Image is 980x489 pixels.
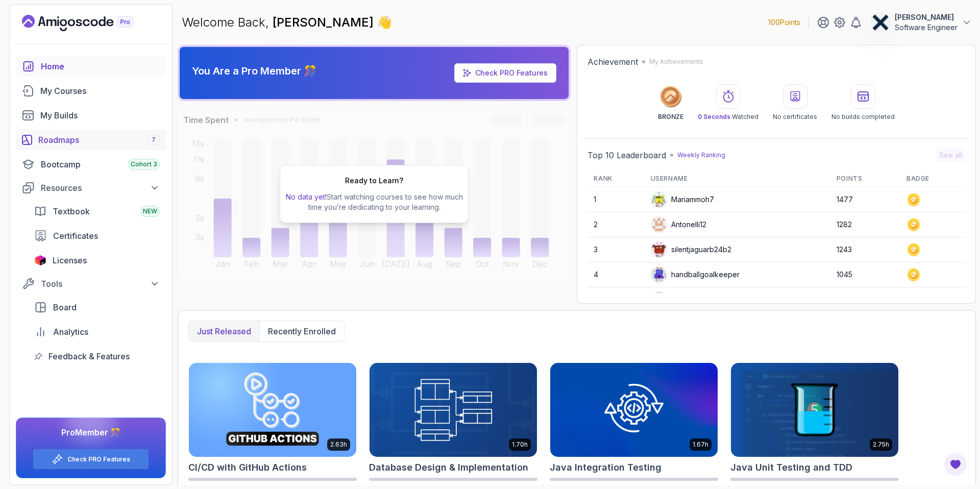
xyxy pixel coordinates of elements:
a: bootcamp [16,154,166,175]
a: home [16,56,166,77]
p: Weekly Ranking [677,151,725,159]
button: Recently enrolled [259,321,344,341]
div: Antonelli12 [651,216,706,233]
th: Rank [587,170,644,187]
td: 1477 [830,187,900,212]
td: 5 [587,287,644,312]
p: Software Engineer [895,22,958,33]
button: user profile image[PERSON_NAME]Software Engineer [870,12,972,33]
div: Home [41,60,160,72]
span: Feedback & Features [48,350,130,362]
p: Recently enrolled [268,325,336,337]
td: 1 [587,187,644,212]
div: Bootcamp [41,158,160,170]
span: 7 [152,136,156,144]
a: textbook [28,201,166,222]
p: No certificates [773,113,817,121]
div: Tools [41,278,160,290]
td: 1282 [830,212,900,237]
div: jvxdev [651,291,694,308]
a: board [28,297,166,317]
h2: Ready to Learn? [345,176,403,186]
td: 1243 [830,237,900,262]
p: You Are a Pro Member 🎊 [192,64,316,78]
span: Analytics [53,326,88,338]
span: Textbook [53,205,90,217]
p: 1.67h [693,441,708,449]
p: 1.70h [512,441,528,449]
span: Certificates [53,230,98,242]
span: Cohort 3 [131,160,157,168]
td: 2 [587,212,644,237]
td: 1045 [830,262,900,287]
div: Mariammoh7 [651,191,714,208]
a: builds [16,105,166,126]
p: Welcome Back, [182,14,392,31]
td: 3 [587,237,644,262]
div: My Courses [40,85,160,97]
th: Username [645,170,830,187]
button: Just released [189,321,259,341]
a: Check PRO Features [67,455,130,463]
span: 0 Seconds [698,113,730,120]
p: My Achievements [649,58,703,66]
p: BRONZE [658,113,683,121]
button: See all [936,148,965,162]
img: default monster avatar [651,292,667,307]
a: Landing page [22,15,157,31]
p: 100 Points [768,17,800,28]
span: Licenses [53,254,87,266]
p: Watched [698,113,758,121]
h2: Achievement [587,56,638,68]
img: default monster avatar [651,242,667,257]
a: Check PRO Features [475,68,548,77]
span: 👋 [375,12,396,34]
img: Database Design & Implementation card [370,363,537,457]
div: handballgoalkeeper [651,266,740,283]
span: Board [53,301,77,313]
th: Badge [900,170,965,187]
a: certificates [28,226,166,246]
img: Java Unit Testing and TDD card [731,363,898,457]
td: 467 [830,287,900,312]
div: silentjaguarb24b2 [651,241,731,258]
span: [PERSON_NAME] [273,15,377,30]
button: Check PRO Features [33,449,149,470]
a: Check PRO Features [454,63,556,83]
p: 2.63h [330,441,347,449]
a: courses [16,81,166,101]
p: No builds completed [831,113,895,121]
p: 2.75h [873,441,889,449]
button: Tools [16,275,166,293]
h2: Database Design & Implementation [369,460,528,475]
p: Just released [197,325,251,337]
img: user profile image [871,13,890,32]
p: [PERSON_NAME] [895,12,958,22]
span: NEW [143,207,157,215]
th: Points [830,170,900,187]
img: Java Integration Testing card [550,363,718,457]
img: default monster avatar [651,192,667,207]
h2: Java Integration Testing [550,460,661,475]
h2: CI/CD with GitHub Actions [188,460,307,475]
td: 4 [587,262,644,287]
h2: Top 10 Leaderboard [587,149,666,161]
span: No data yet! [286,192,327,201]
a: analytics [28,322,166,342]
h2: Java Unit Testing and TDD [730,460,852,475]
a: roadmaps [16,130,166,150]
img: user profile image [651,217,667,232]
a: licenses [28,250,166,271]
p: Start watching courses to see how much time you’re dedicating to your learning. [284,192,464,212]
img: default monster avatar [651,267,667,282]
img: jetbrains icon [34,255,46,265]
a: feedback [28,346,166,366]
div: Roadmaps [38,134,160,146]
div: My Builds [40,109,160,121]
button: Open Feedback Button [943,452,968,477]
img: CI/CD with GitHub Actions card [189,363,356,457]
div: Resources [41,182,160,194]
button: Resources [16,179,166,197]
